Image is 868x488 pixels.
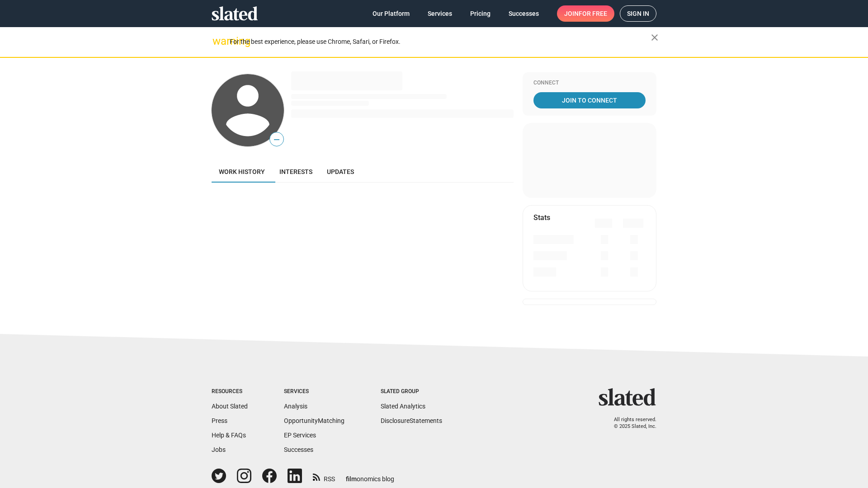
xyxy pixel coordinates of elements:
a: About Slated [212,403,248,410]
div: Slated Group [381,388,442,395]
span: — [270,134,283,145]
a: Analysis [284,403,307,410]
a: Jobs [212,446,226,453]
a: Updates [320,161,361,183]
mat-card-title: Stats [533,213,550,222]
a: RSS [313,469,335,483]
a: Pricing [463,5,498,22]
span: film [346,475,357,483]
a: Successes [501,5,546,22]
div: Services [284,388,344,395]
p: All rights reserved. © 2025 Slated, Inc. [604,417,656,430]
a: Services [420,5,459,22]
a: Help & FAQs [212,432,246,439]
div: Resources [212,388,248,395]
span: Interests [279,168,312,175]
span: Sign in [627,6,649,21]
span: Join [564,5,607,22]
span: Updates [327,168,354,175]
a: filmonomics blog [346,468,394,483]
a: Interests [272,161,320,183]
span: Services [428,5,452,22]
a: Our Platform [365,5,417,22]
a: DisclosureStatements [381,417,442,424]
span: Successes [509,5,539,22]
a: Press [212,417,227,424]
mat-icon: close [649,32,660,43]
a: EP Services [284,432,316,439]
a: Work history [212,161,272,183]
mat-icon: warning [212,36,223,47]
a: Join To Connect [533,92,646,108]
a: Sign in [620,5,656,22]
span: Join To Connect [535,92,644,108]
a: Successes [284,446,313,453]
span: Pricing [470,5,491,22]
a: Joinfor free [557,5,614,22]
div: Connect [533,80,646,87]
div: For the best experience, please use Chrome, Safari, or Firefox. [230,36,651,48]
span: for free [579,5,607,22]
span: Work history [219,168,265,175]
a: Slated Analytics [381,403,425,410]
span: Our Platform [373,5,410,22]
a: OpportunityMatching [284,417,344,424]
